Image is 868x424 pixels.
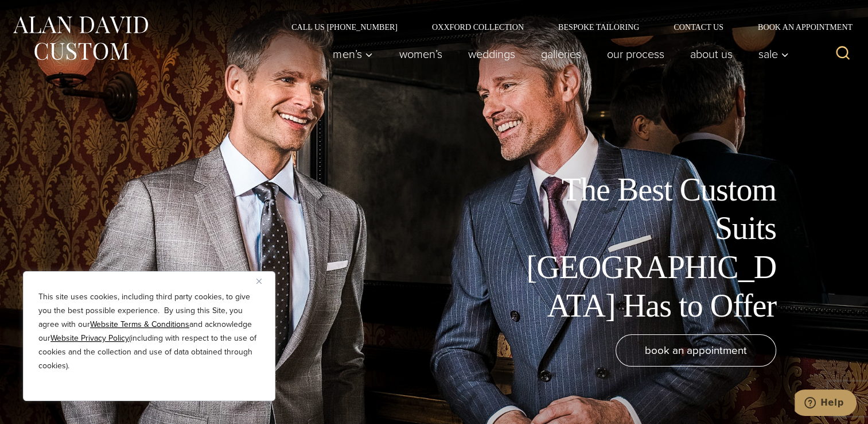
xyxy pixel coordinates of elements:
a: Book an Appointment [741,23,857,31]
a: Call Us [PHONE_NUMBER] [274,23,415,31]
nav: Primary Navigation [320,43,795,65]
span: book an appointment [645,342,747,359]
nav: Secondary Navigation [274,23,857,31]
button: Child menu of Sale [745,43,795,65]
a: Galleries [528,43,594,65]
a: weddings [455,43,528,65]
a: Website Privacy Policy [50,332,129,344]
a: Oxxford Collection [415,23,541,31]
a: About Us [677,43,745,65]
a: Women’s [386,43,455,65]
iframe: Opens a widget where you can chat to one of our agents [795,390,857,418]
p: This site uses cookies, including third party cookies, to give you the best possible experience. ... [38,290,260,373]
button: View Search Form [829,40,857,68]
img: Alan David Custom [11,13,149,64]
a: Our Process [594,43,677,65]
a: Website Terms & Conditions [90,318,189,330]
a: Contact Us [656,23,741,31]
img: Close [256,279,262,284]
h1: The Best Custom Suits [GEOGRAPHIC_DATA] Has to Offer [518,171,776,325]
button: Close [256,274,270,288]
a: Bespoke Tailoring [541,23,656,31]
a: book an appointment [616,334,776,367]
button: Men’s sub menu toggle [320,43,386,65]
